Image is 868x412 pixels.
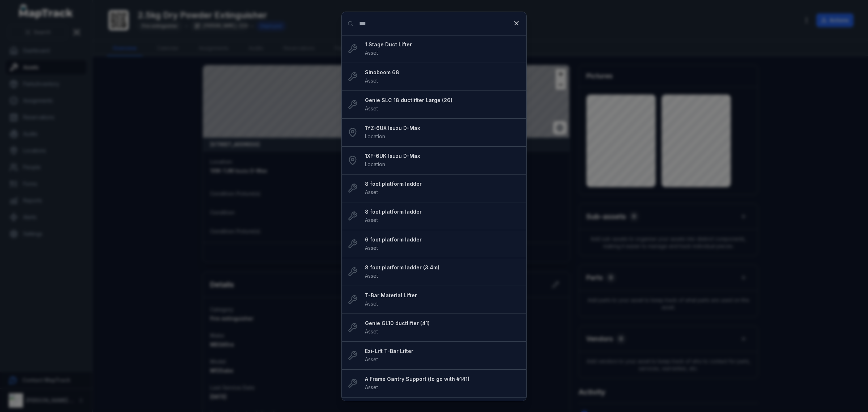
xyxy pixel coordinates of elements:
[365,152,520,160] strong: 1XF-6UK Isuzu D-Max
[365,69,520,76] strong: Sinoboom 68
[365,236,520,252] a: 6 foot platform ladderAsset
[365,41,520,48] strong: 1 Stage Duct Lifter
[365,300,378,307] span: Asset
[365,105,378,112] span: Asset
[365,133,385,139] span: Location
[365,180,520,188] strong: 8 foot platform ladder
[365,245,378,251] span: Asset
[365,97,520,104] strong: Genie SLC 18 ductlifter Large (26)
[365,152,520,168] a: 1XF-6UK Isuzu D-MaxLocation
[365,384,378,390] span: Asset
[365,161,385,167] span: Location
[365,348,520,355] strong: Ezi-Lift T-Bar Lifter
[365,208,520,224] a: 8 foot platform ladderAsset
[365,69,520,85] a: Sinoboom 68Asset
[365,292,520,299] strong: T-Bar Material Lifter
[365,217,378,223] span: Asset
[365,320,520,327] strong: Genie GL10 ductlifter (41)
[365,208,520,215] strong: 8 foot platform ladder
[365,328,378,335] span: Asset
[365,77,378,84] span: Asset
[365,41,520,57] a: 1 Stage Duct LifterAsset
[365,375,520,391] a: A Frame Gantry Support (to go with #141)Asset
[365,97,520,113] a: Genie SLC 18 ductlifter Large (26)Asset
[365,375,520,383] strong: A Frame Gantry Support (to go with #141)
[365,125,520,132] strong: 1YZ-6UX Isuzu D-Max
[365,264,520,271] strong: 8 foot platform ladder (3.4m)
[365,50,378,56] span: Asset
[365,189,378,195] span: Asset
[365,273,378,279] span: Asset
[365,264,520,280] a: 8 foot platform ladder (3.4m)Asset
[365,125,520,140] a: 1YZ-6UX Isuzu D-MaxLocation
[365,356,378,362] span: Asset
[365,180,520,196] a: 8 foot platform ladderAsset
[365,320,520,336] a: Genie GL10 ductlifter (41)Asset
[365,292,520,308] a: T-Bar Material LifterAsset
[365,348,520,363] a: Ezi-Lift T-Bar LifterAsset
[365,236,520,243] strong: 6 foot platform ladder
